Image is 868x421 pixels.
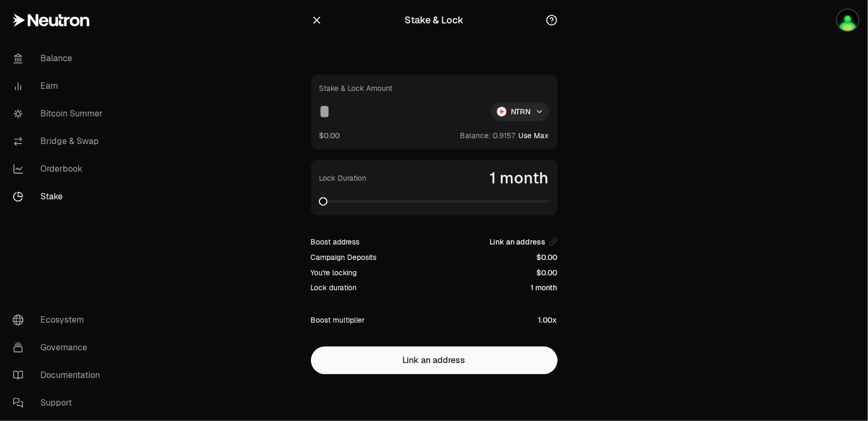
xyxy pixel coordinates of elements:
[4,389,115,417] a: Support
[4,155,115,183] a: Orderbook
[490,169,549,188] span: 1 month
[311,315,365,325] div: Boost multiplier
[311,347,558,374] button: Link an address
[4,128,115,155] a: Bridge & Swap
[4,306,115,334] a: Ecosystem
[837,10,858,31] img: MAIN
[4,72,115,100] a: Earn
[311,267,357,278] div: You're locking
[4,183,115,210] a: Stake
[319,173,367,183] label: Lock Duration
[4,45,115,72] a: Balance
[490,237,558,247] button: Link an address
[4,361,115,389] a: Documentation
[4,334,115,361] a: Governance
[460,130,491,141] span: Balance:
[311,282,357,293] div: Lock duration
[531,282,558,293] div: 1 month
[497,107,507,116] img: NTRN Logo
[538,315,558,325] div: 1.00x
[319,130,340,141] button: $0.00
[404,13,464,28] div: Stake & Lock
[4,100,115,128] a: Bitcoin Summer
[491,102,549,121] button: NTRN LogoNTRN
[311,252,377,263] div: Campaign Deposits
[490,237,546,247] span: Link an address
[519,130,549,141] button: Use Max
[319,83,393,94] div: Stake & Lock Amount
[311,237,360,247] div: Boost address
